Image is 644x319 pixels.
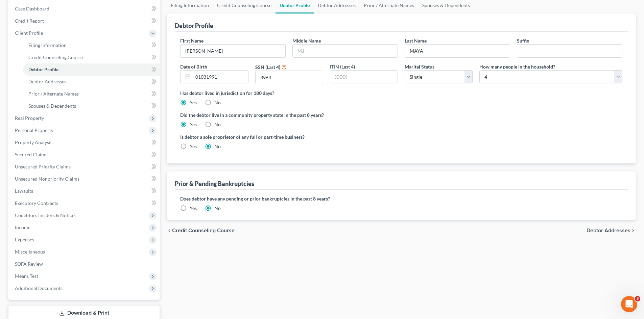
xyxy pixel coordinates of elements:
[630,228,636,233] i: chevron_right
[193,71,248,83] input: MM/DD/YYYY
[479,63,555,70] label: How many people in the household?
[9,136,160,149] a: Property Analysis
[9,173,160,185] a: Unsecured Nonpriority Claims
[15,212,76,218] span: Codebtors Insiders & Notices
[587,228,636,233] button: Debtor Addresses chevron_right
[28,42,67,48] span: Filing Information
[23,76,160,88] a: Debtor Addresses
[181,45,285,57] input: --
[190,121,197,128] label: Yes
[15,261,43,267] span: SOFA Review
[180,63,207,70] label: Date of Birth
[180,111,622,118] label: Did the debtor live in a community property state in the past 8 years?
[167,228,172,233] i: chevron_left
[190,143,197,150] label: Yes
[405,45,510,57] input: --
[180,37,204,44] label: First Name
[175,22,213,30] div: Debtor Profile
[23,88,160,100] a: Prior / Alternate Names
[292,37,321,44] label: Middle Name
[214,143,221,150] label: No
[180,195,622,202] label: Does debtor have any pending or prior bankruptcies in the past 8 years?
[9,161,160,173] a: Unsecured Priority Claims
[9,15,160,27] a: Credit Report
[255,63,280,71] label: SSN (Last 4)
[214,99,221,106] label: No
[15,152,47,157] span: Secured Claims
[214,121,221,128] label: No
[15,139,52,145] span: Property Analysis
[587,228,630,233] span: Debtor Addresses
[517,45,622,57] input: --
[23,63,160,76] a: Debtor Profile
[28,91,79,97] span: Prior / Alternate Names
[293,45,398,57] input: M.I
[175,180,254,188] div: Prior & Pending Bankruptcies
[28,54,83,60] span: Credit Counseling Course
[15,115,44,121] span: Real Property
[214,205,221,212] label: No
[9,185,160,197] a: Lawsuits
[621,296,637,312] iframe: Intercom live chat
[405,37,427,44] label: Last Name
[330,63,355,70] label: ITIN (Last 4)
[15,273,38,279] span: Means Test
[28,79,66,84] span: Debtor Addresses
[180,133,398,140] label: Is debtor a sole proprietor of any full or part-time business?
[9,197,160,209] a: Executory Contracts
[15,30,43,36] span: Client Profile
[15,127,53,133] span: Personal Property
[9,3,160,15] a: Case Dashboard
[172,228,235,233] span: Credit Counseling Course
[9,149,160,161] a: Secured Claims
[23,39,160,51] a: Filing Information
[190,205,197,212] label: Yes
[405,63,434,70] label: Marital Status
[15,237,34,242] span: Expenses
[190,99,197,106] label: Yes
[517,37,529,44] label: Suffix
[15,188,33,194] span: Lawsuits
[15,200,58,206] span: Executory Contracts
[15,6,49,11] span: Case Dashboard
[9,258,160,270] a: SOFA Review
[15,285,63,291] span: Additional Documents
[256,71,323,84] input: XXXX
[15,249,45,255] span: Miscellaneous
[28,103,76,109] span: Spouses & Dependents
[15,224,30,230] span: Income
[23,51,160,63] a: Credit Counseling Course
[23,100,160,112] a: Spouses & Dependents
[180,89,622,97] label: Has debtor lived in jurisdiction for 180 days?
[15,18,44,24] span: Credit Report
[28,67,58,72] span: Debtor Profile
[635,296,640,301] span: 3
[330,71,398,83] input: XXXX
[15,176,79,182] span: Unsecured Nonpriority Claims
[15,164,71,169] span: Unsecured Priority Claims
[167,228,235,233] button: chevron_left Credit Counseling Course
